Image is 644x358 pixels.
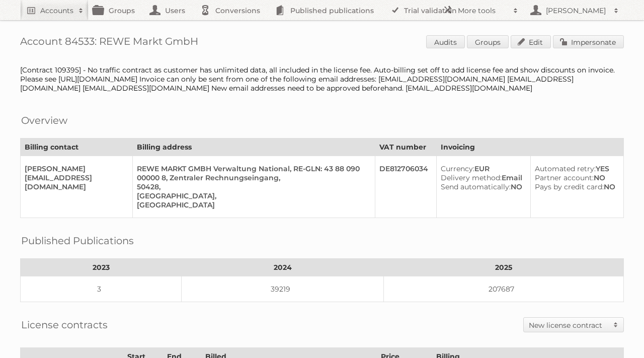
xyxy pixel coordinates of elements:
div: EUR [441,164,522,173]
div: [GEOGRAPHIC_DATA], [137,191,367,200]
span: Currency: [441,164,474,173]
a: Impersonate [553,35,624,48]
span: Delivery method: [441,173,502,182]
div: [EMAIL_ADDRESS][DOMAIN_NAME] [25,173,124,191]
h2: More tools [458,6,508,16]
div: NO [535,173,615,182]
th: 2023 [21,259,182,276]
div: NO [441,182,522,191]
span: Partner account: [535,173,594,182]
a: Audits [426,35,465,48]
h2: Accounts [40,6,73,16]
td: 39219 [182,276,384,302]
div: [GEOGRAPHIC_DATA] [137,200,367,209]
a: Edit [511,35,551,48]
h2: New license contract [529,320,608,330]
h2: Published Publications [21,233,134,248]
div: NO [535,182,615,191]
span: Automated retry: [535,164,596,173]
span: Toggle [608,318,623,332]
div: YES [535,164,615,173]
th: Billing contact [21,138,133,156]
td: 3 [21,276,182,302]
div: [Contract 109395] - No traffic contract as customer has unlimited data, all included in the licen... [20,65,624,93]
th: Billing address [132,138,375,156]
th: VAT number [375,138,436,156]
td: DE812706034 [375,156,436,218]
h2: Overview [21,113,67,128]
span: Send automatically: [441,182,511,191]
th: 2025 [383,259,623,276]
a: Groups [467,35,509,48]
div: 50428, [137,182,367,191]
h1: Account 84533: REWE Markt GmbH [20,35,624,50]
h2: License contracts [21,317,108,332]
th: Invoicing [436,138,623,156]
span: Pays by credit card: [535,182,604,191]
td: 207687 [383,276,623,302]
div: [PERSON_NAME] [25,164,124,173]
th: 2024 [182,259,384,276]
div: REWE MARKT GMBH Verwaltung National, RE-GLN: 43 88 090 00000 8, Zentraler Rechnungseingang, [137,164,367,182]
a: New license contract [524,318,623,332]
h2: [PERSON_NAME] [543,6,609,16]
div: Email [441,173,522,182]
